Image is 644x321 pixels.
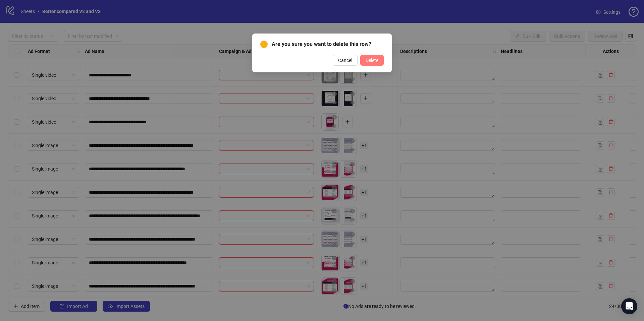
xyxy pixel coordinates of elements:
[360,55,384,66] button: Delete
[366,58,378,63] span: Delete
[333,55,358,66] button: Cancel
[338,58,352,63] span: Cancel
[272,40,384,48] span: Are you sure you want to delete this row?
[260,41,268,48] span: exclamation-circle
[621,298,637,314] div: Open Intercom Messenger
